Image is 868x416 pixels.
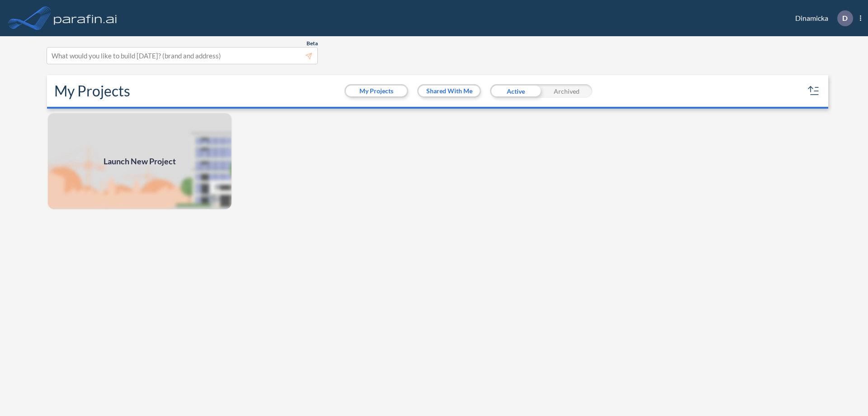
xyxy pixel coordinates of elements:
[52,9,119,27] img: logo
[307,40,318,47] span: Beta
[104,155,176,167] span: Launch New Project
[346,86,407,96] button: My Projects
[47,112,232,210] a: Launch New Project
[541,84,592,98] div: Archived
[54,82,130,100] h2: My Projects
[419,86,480,96] button: Shared With Me
[490,84,541,98] div: Active
[47,112,232,210] img: add
[842,14,848,22] p: D
[782,10,861,26] div: Dinamicka
[807,84,821,98] button: sort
